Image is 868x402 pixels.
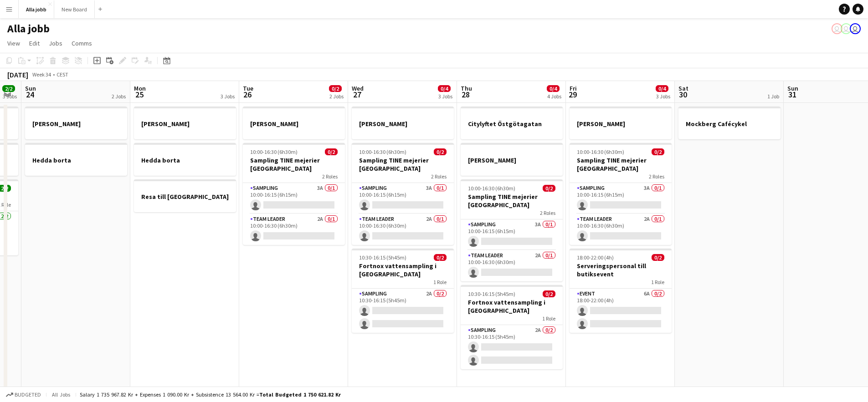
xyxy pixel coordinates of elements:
[80,391,341,398] div: Salary 1 735 967.82 kr + Expenses 1 090.00 kr + Subsistence 13 564.00 kr =
[45,37,66,49] a: Jobs
[7,70,28,79] div: [DATE]
[15,392,41,398] span: Budgeted
[56,71,68,78] div: CEST
[29,39,40,47] span: Edit
[5,390,42,400] button: Budgeted
[54,0,95,18] button: New Board
[50,391,72,398] span: All jobs
[30,71,53,78] span: Week 34
[7,22,50,36] h1: Alla jobb
[68,37,96,49] a: Comms
[7,39,20,47] span: View
[259,391,341,398] span: Total Budgeted 1 750 621.82 kr
[49,39,62,47] span: Jobs
[19,0,54,18] button: Alla jobb
[26,37,43,49] a: Edit
[832,23,842,34] app-user-avatar: Stina Dahl
[4,37,24,49] a: View
[72,39,92,47] span: Comms
[850,23,861,34] app-user-avatar: August Löfgren
[841,23,852,34] app-user-avatar: Emil Hasselberg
